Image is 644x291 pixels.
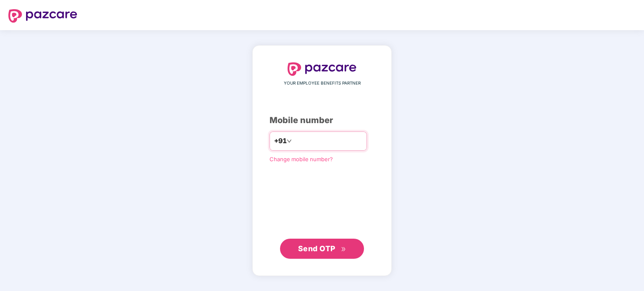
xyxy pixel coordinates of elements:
[280,239,364,259] button: Send OTPdouble-right
[288,62,356,76] img: logo
[284,80,361,87] span: YOUR EMPLOYEE BENEFITS PARTNER
[270,156,333,162] a: Change mobile number?
[298,244,335,253] span: Send OTP
[274,136,287,146] span: +91
[287,139,292,144] span: down
[341,247,346,252] span: double-right
[8,9,77,23] img: logo
[270,114,374,127] div: Mobile number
